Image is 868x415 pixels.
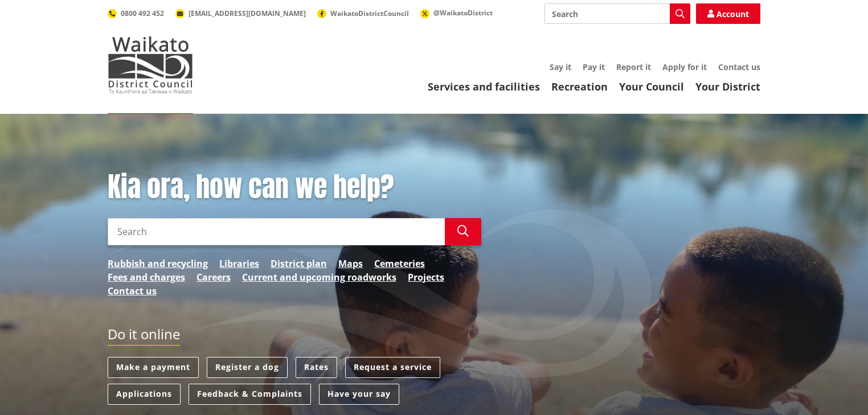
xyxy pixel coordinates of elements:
a: Your District [695,80,760,93]
a: Report it [616,61,651,72]
a: Pay it [583,61,605,72]
h2: Do it online [108,326,180,346]
a: Rubbish and recycling [108,257,208,270]
a: Services and facilities [428,80,540,93]
a: Careers [196,270,231,284]
a: WaikatoDistrictCouncil [317,9,409,18]
span: WaikatoDistrictCouncil [330,9,409,18]
a: Cemeteries [374,257,425,270]
a: Fees and charges [108,270,185,284]
a: Libraries [219,257,259,270]
span: @WaikatoDistrict [433,8,493,18]
a: Applications [108,384,181,405]
a: Your Council [619,80,684,93]
a: Apply for it [662,61,707,72]
h1: Kia ora, how can we help? [108,171,481,204]
a: Feedback & Complaints [189,384,311,405]
a: Contact us [718,61,760,72]
a: Rates [296,357,337,378]
span: 0800 492 452 [121,9,164,18]
a: Current and upcoming roadworks [242,270,396,284]
img: Waikato District Council - Te Kaunihera aa Takiwaa o Waikato [108,36,193,93]
a: Have your say [319,384,399,405]
a: [EMAIL_ADDRESS][DOMAIN_NAME] [175,9,306,18]
a: Say it [550,61,571,72]
a: Recreation [551,80,608,93]
a: District plan [271,257,327,270]
a: Account [696,3,760,24]
input: Search input [544,3,690,24]
a: 0800 492 452 [108,9,164,18]
a: Request a service [345,357,440,378]
a: Projects [408,270,444,284]
input: Search input [108,218,445,245]
span: [EMAIL_ADDRESS][DOMAIN_NAME] [189,9,306,18]
a: @WaikatoDistrict [420,8,493,18]
a: Contact us [108,284,157,298]
a: Make a payment [108,357,199,378]
a: Maps [338,257,363,270]
a: Register a dog [207,357,288,378]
